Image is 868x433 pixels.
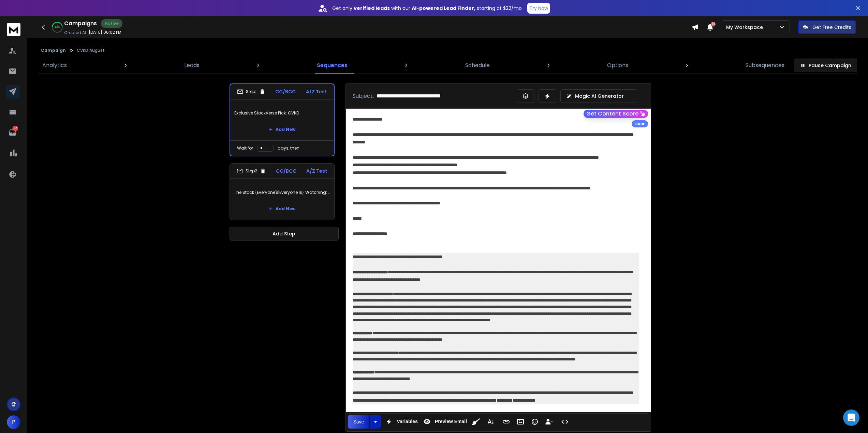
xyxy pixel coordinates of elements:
[632,120,648,127] div: Beta
[313,57,352,74] a: Sequences
[603,57,632,74] a: Options
[607,61,628,69] p: Options
[13,126,18,131] p: 3851
[317,61,348,69] p: Sequences
[306,88,327,95] p: A/Z Test
[6,126,19,139] a: 3851
[263,202,301,216] button: Add New
[382,415,419,429] button: Variables
[237,168,266,174] div: Step 2
[529,5,548,12] p: Try Now
[89,30,121,35] p: [DATE] 06:02 PM
[741,57,789,74] a: Subsequences
[101,19,122,28] div: Active
[64,19,97,28] h1: Campaigns
[275,88,296,95] p: CC/BCC
[234,104,330,123] p: Exclusive StockVerse Pick: CVKD
[234,183,330,202] p: The Stock {Everyone's|Everyone Is} Watching: {Cadrenal Therapeutics|CVKD}
[726,24,766,31] p: My Workspace
[180,57,204,74] a: Leads
[465,61,490,69] p: Schedule
[543,415,556,429] button: Insert Unsubscribe Link
[7,415,20,429] button: P
[461,57,494,74] a: Schedule
[348,415,370,429] button: Save
[38,57,71,74] a: Analytics
[184,61,200,69] p: Leads
[306,168,327,174] p: A/Z Test
[230,227,339,241] button: Add Step
[230,163,335,220] li: Step2CC/BCCA/Z TestThe Stock {Everyone's|Everyone Is} Watching: {Cadrenal Therapeutics|CVKD}Add New
[7,23,20,36] img: logo
[55,25,60,29] p: 46 %
[230,83,335,156] li: Step1CC/BCCA/Z TestExclusive StockVerse Pick: CVKDAdd NewWait fordays, then
[353,92,374,100] p: Subject:
[560,89,637,103] button: Magic AI Generator
[412,5,475,12] strong: AI-powered Lead Finder,
[332,5,522,12] p: Get only with our starting at $22/mo
[278,145,299,151] p: days, then
[812,24,851,31] p: Get Free Credits
[42,61,67,69] p: Analytics
[433,419,468,424] span: Preview Email
[500,415,513,429] button: Insert Link (Ctrl+K)
[794,59,857,72] button: Pause Campaign
[354,5,390,12] strong: verified leads
[528,415,541,429] button: Emoticons
[395,419,419,424] span: Variables
[527,3,550,14] button: Try Now
[484,415,497,429] button: More Text
[514,415,527,429] button: Insert Image (Ctrl+P)
[64,30,87,35] p: Created At:
[421,415,468,429] button: Preview Email
[798,20,856,34] button: Get Free Credits
[237,145,253,151] p: Wait for
[558,415,571,429] button: Code View
[711,22,716,27] span: 50
[470,415,483,429] button: Clean HTML
[575,93,624,99] p: Magic AI Generator
[263,123,301,136] button: Add New
[276,168,296,174] p: CC/BCC
[746,61,784,69] p: Subsequences
[584,110,648,118] button: Get Content Score
[77,48,105,53] p: CVKD August
[843,409,859,426] div: Open Intercom Messenger
[41,48,66,53] button: Campaign
[237,89,265,95] div: Step 1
